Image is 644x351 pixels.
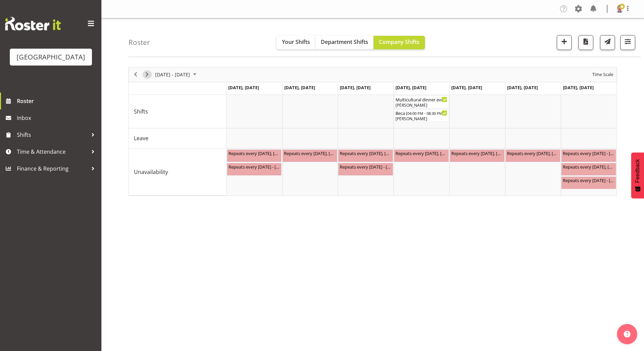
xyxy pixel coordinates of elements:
span: [DATE] - [DATE] [154,70,191,79]
button: Department Shifts [315,36,374,49]
span: [DATE], [DATE] [228,84,259,91]
span: Shifts [134,107,148,116]
div: Repeats every [DATE], [DATE] - [PERSON_NAME] ( ) [507,150,559,156]
div: Repeats every [DATE], [DATE], [DATE], [DATE], [DATE] - [PERSON_NAME] ( ) [284,150,336,156]
div: Unavailability"s event - Repeats every sunday, saturday - Richard Freeman Begin From Saturday, Oc... [505,149,560,162]
span: [DATE], [DATE] [396,84,426,91]
table: Timeline Week of October 10, 2025 [226,95,617,196]
div: Repeats every [DATE], [DATE] - [PERSON_NAME] ( ) [563,163,615,170]
div: Beca ( ) [396,109,447,116]
div: [PERSON_NAME] [396,116,447,122]
button: Filter Shifts [620,35,635,50]
div: Unavailability"s event - Repeats every sunday - Richard Freeman Begin From Sunday, October 12, 20... [561,149,616,162]
span: Department Shifts [321,38,368,46]
div: Unavailability"s event - Repeats every sunday, saturday - Richard Freeman Begin From Sunday, Octo... [561,163,616,176]
div: previous period [130,68,141,82]
div: Unavailability"s event - Repeats every wednesday - Richard Freeman Begin From Wednesday, October ... [338,163,393,176]
span: 04:00 PM - 08:30 PM [407,110,443,116]
span: [DATE], [DATE] [507,84,538,91]
button: Send a list of all shifts for the selected filtered period to all rostered employees. [600,35,615,50]
div: Shifts"s event - Multicultural dinner event Begin From Thursday, October 9, 2025 at 4:00:00 PM GM... [394,96,449,108]
img: cian-ocinnseala53500ffac99bba29ecca3b151d0be656.png [616,5,624,13]
span: Company Shifts [379,38,420,46]
span: Your Shifts [282,38,310,46]
span: Time & Attendance [17,147,88,157]
div: Repeats every [DATE] - [PERSON_NAME] ( ) [563,177,615,183]
button: Next [143,70,152,79]
div: Unavailability"s event - Repeats every sunday - Richard Freeman Begin From Sunday, October 12, 20... [561,176,616,189]
span: Feedback [635,159,641,183]
div: [PERSON_NAME] [396,102,447,108]
span: Leave [134,134,148,142]
span: [DATE], [DATE] [340,84,371,91]
span: [DATE], [DATE] [451,84,482,91]
div: October 06 - 12, 2025 [153,68,200,82]
div: Repeats every [DATE], [DATE], [DATE], [DATE], [DATE] - [PERSON_NAME] ( ) [340,150,391,156]
div: Repeats every [DATE] - [PERSON_NAME] ( ) [340,163,391,170]
button: Previous [131,70,140,79]
div: Shifts"s event - Beca Begin From Thursday, October 9, 2025 at 4:00:00 PM GMT+13:00 Ends At Thursd... [394,109,449,122]
button: Company Shifts [374,36,425,49]
span: [DATE], [DATE] [284,84,315,91]
td: Shifts resource [129,95,226,128]
button: Download a PDF of the roster according to the set date range. [578,35,593,50]
div: Repeats every [DATE], [DATE], [DATE], [DATE], [DATE] - [PERSON_NAME] ( ) [396,150,447,156]
span: Inbox [17,113,98,123]
div: next period [141,68,153,82]
button: Feedback - Show survey [631,152,644,198]
span: Unavailability [134,168,168,176]
div: Unavailability"s event - Repeats every monday, tuesday, wednesday, thursday, friday - Jody Smart ... [338,149,393,162]
div: Repeats every [DATE], [DATE], [DATE], [DATE], [DATE] - [PERSON_NAME] ( ) [451,150,503,156]
button: Time Scale [591,70,615,79]
div: Repeats every [DATE] - [PERSON_NAME] ( ) [563,150,615,156]
div: Unavailability"s event - Repeats every monday, tuesday, wednesday, thursday, friday - Jody Smart ... [450,149,505,162]
span: Shifts [17,130,88,140]
span: [DATE], [DATE] [563,84,594,91]
div: Timeline Week of October 10, 2025 [128,67,617,196]
span: Roster [17,96,98,106]
img: Rosterit website logo [5,17,61,30]
button: Add a new shift [557,35,572,50]
div: Repeats every [DATE], [DATE], [DATE], [DATE], [DATE] - [PERSON_NAME] ( ) [229,150,280,156]
h4: Roster [128,39,150,46]
span: Time Scale [592,70,614,79]
div: Unavailability"s event - Repeats every monday - Richard Freeman Begin From Monday, October 6, 202... [227,163,282,176]
span: Finance & Reporting [17,164,88,174]
div: Unavailability"s event - Repeats every monday, tuesday, wednesday, thursday, friday - Jody Smart ... [394,149,449,162]
td: Leave resource [129,128,226,149]
div: Unavailability"s event - Repeats every monday, tuesday, wednesday, thursday, friday - Jody Smart ... [282,149,337,162]
div: Unavailability"s event - Repeats every monday, tuesday, wednesday, thursday, friday - Jody Smart ... [227,149,282,162]
div: [GEOGRAPHIC_DATA] [17,52,85,62]
td: Unavailability resource [129,149,226,196]
button: Your Shifts [277,36,315,49]
div: Repeats every [DATE] - [PERSON_NAME] ( ) [229,163,280,170]
div: Multicultural dinner event ( ) [396,96,447,103]
button: October 2025 [154,70,199,79]
img: help-xxl-2.png [624,331,630,337]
